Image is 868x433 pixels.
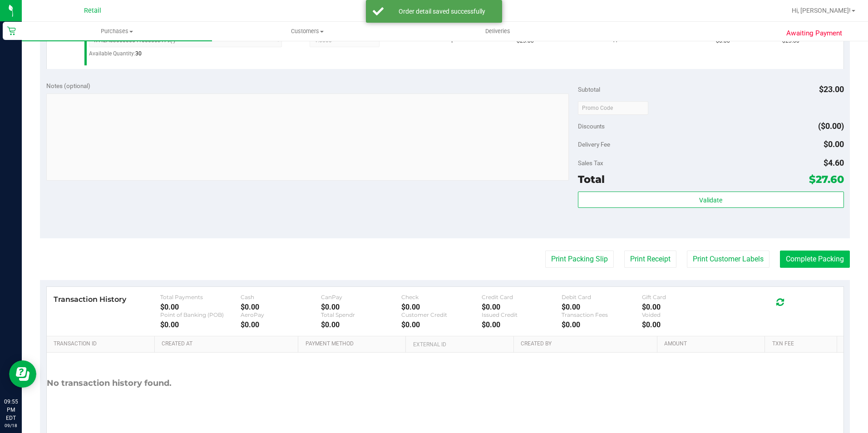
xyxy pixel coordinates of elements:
[321,294,401,300] div: CanPay
[624,251,676,268] button: Print Receipt
[389,7,495,16] div: Order detail saved successfully
[521,340,654,348] a: Created By
[578,141,610,148] span: Delivery Fee
[84,7,101,15] span: Retail
[7,26,16,35] inline-svg: Retail
[241,320,321,329] div: $0.00
[562,320,642,329] div: $0.00
[401,320,482,329] div: $0.00
[162,340,295,348] a: Created At
[22,22,212,41] a: Purchases
[545,251,614,268] button: Print Packing Slip
[212,22,402,41] a: Customers
[135,50,142,57] span: 30
[482,303,562,311] div: $0.00
[241,303,321,311] div: $0.00
[578,118,605,134] span: Discounts
[405,336,513,353] th: External ID
[687,251,769,268] button: Print Customer Labels
[47,353,172,414] div: No transaction history found.
[482,320,562,329] div: $0.00
[562,303,642,311] div: $0.00
[578,159,603,167] span: Sales Tax
[819,84,844,94] span: $23.00
[824,139,844,149] span: $0.00
[306,340,403,348] a: Payment Method
[321,303,401,311] div: $0.00
[578,86,600,93] span: Subtotal
[780,251,850,268] button: Complete Packing
[824,158,844,167] span: $4.60
[482,294,562,300] div: Credit Card
[4,398,18,422] p: 09:55 PM EDT
[578,192,844,208] button: Validate
[401,311,482,318] div: Customer Credit
[9,360,36,388] iframe: Resource center
[473,27,523,35] span: Deliveries
[562,311,642,318] div: Transaction Fees
[212,27,402,35] span: Customers
[578,101,648,115] input: Promo Code
[22,27,212,35] span: Purchases
[89,47,292,65] div: Available Quantity:
[160,303,241,311] div: $0.00
[321,311,401,318] div: Total Spendr
[642,311,722,318] div: Voided
[664,340,761,348] a: Amount
[321,320,401,329] div: $0.00
[642,320,722,329] div: $0.00
[482,311,562,318] div: Issued Credit
[241,294,321,300] div: Cash
[818,121,844,131] span: ($0.00)
[786,28,842,39] span: Awaiting Payment
[772,340,833,348] a: Txn Fee
[578,173,605,186] span: Total
[401,294,482,300] div: Check
[809,173,844,186] span: $27.60
[4,422,18,429] p: 09/18
[699,197,722,204] span: Validate
[403,22,593,41] a: Deliveries
[792,7,851,14] span: Hi, [PERSON_NAME]!
[160,320,241,329] div: $0.00
[46,82,90,89] span: Notes (optional)
[642,294,722,300] div: Gift Card
[160,311,241,318] div: Point of Banking (POB)
[401,303,482,311] div: $0.00
[54,340,151,348] a: Transaction ID
[241,311,321,318] div: AeroPay
[562,294,642,300] div: Debit Card
[160,294,241,300] div: Total Payments
[642,303,722,311] div: $0.00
